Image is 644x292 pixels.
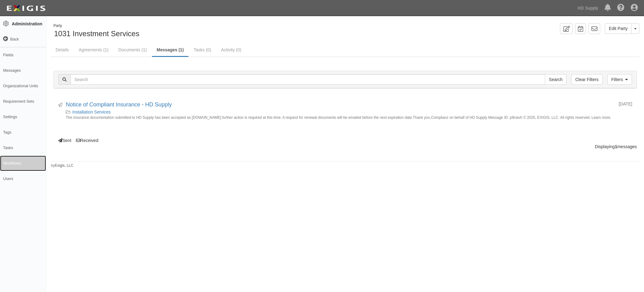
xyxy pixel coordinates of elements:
[66,101,614,109] div: Notice of Compliant Insurance - HD Supply
[217,44,246,56] a: Activity (0)
[49,144,642,150] div: Displaying messages
[53,23,139,28] div: Party
[607,74,632,85] a: Filters
[152,44,188,57] a: Messages (1)
[66,109,632,115] div: Installation Services
[70,74,545,85] input: Search
[72,109,111,114] a: Installation Services
[12,21,42,26] strong: Administration
[619,101,632,107] div: [DATE]
[5,3,47,14] img: logo-5460c22ac91f19d4615b14bd174203de0afe785f0fc80cf4dbbc73dc1793850b.png
[617,4,625,12] i: Help Center - Complianz
[49,95,642,144] div: Sent Received
[51,44,74,56] a: Details
[545,74,566,85] input: Search
[575,2,601,14] a: HD Supply
[55,163,74,168] a: Exigis, LLC
[66,115,632,125] small: The insurance documentation submitted to HD Supply has been accepted as [DOMAIN_NAME] further act...
[66,101,172,108] a: Notice of Compliant Insurance - HD Supply
[571,74,602,85] a: Clear Filters
[189,44,216,56] a: Tasks (0)
[615,144,617,149] b: 1
[54,29,139,38] span: 1031 Investment Services
[58,103,62,107] i: Sent
[74,44,113,56] a: Agreements (1)
[51,163,74,168] small: by
[114,44,151,56] a: Documents (1)
[605,23,632,34] a: Edit Party
[51,23,341,39] div: 1031 Investment Services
